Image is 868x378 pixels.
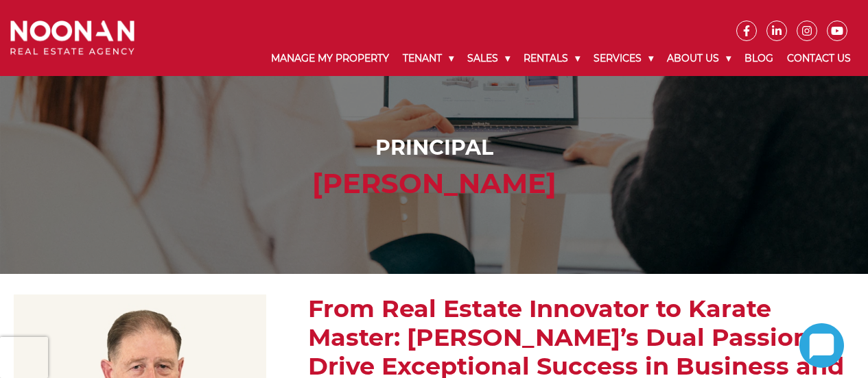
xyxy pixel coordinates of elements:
[10,21,134,55] img: Noonan Real Estate Agency
[660,41,738,76] a: About Us
[738,41,780,76] a: Blog
[587,41,660,76] a: Services
[460,41,517,76] a: Sales
[396,41,460,76] a: Tenant
[264,41,396,76] a: Manage My Property
[14,167,854,200] h2: [PERSON_NAME]
[780,41,858,76] a: Contact Us
[14,136,854,160] h1: Principal
[517,41,587,76] a: Rentals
